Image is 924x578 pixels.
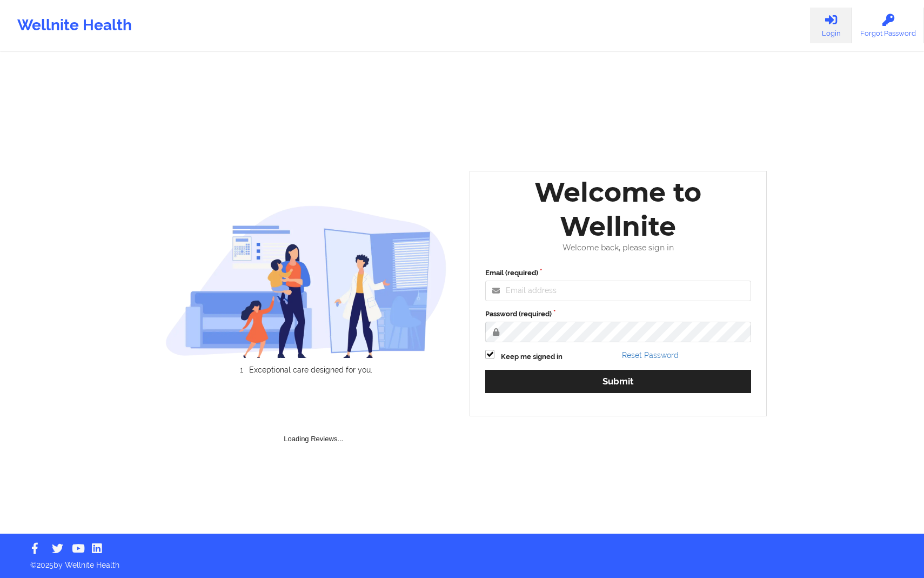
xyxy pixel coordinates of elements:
p: © 2025 by Wellnite Health [23,552,901,570]
label: Email (required) [485,268,751,278]
input: Email address [485,281,751,301]
div: Welcome back, please sign in [478,243,759,253]
label: Password (required) [485,309,751,320]
button: Submit [485,370,751,393]
a: Login [810,8,852,43]
img: wellnite-auth-hero_200.c722682e.png [165,205,447,358]
li: Exceptional care designed for you. [175,366,447,374]
a: Forgot Password [852,8,924,43]
div: Welcome to Wellnite [478,175,759,243]
div: Loading Reviews... [165,393,463,444]
label: Keep me signed in [501,351,563,362]
a: Reset Password [622,351,679,360]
